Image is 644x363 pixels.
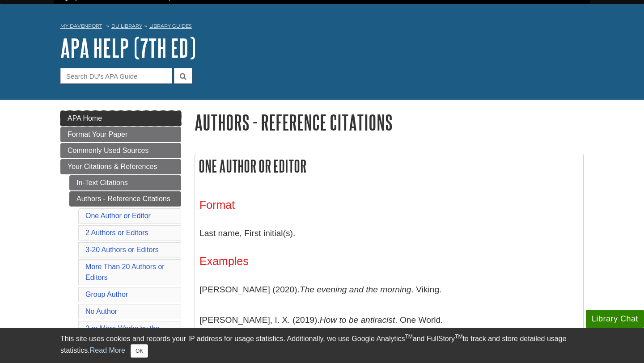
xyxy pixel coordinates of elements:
a: In-Text Citations [69,175,181,190]
button: Close [131,344,148,358]
a: My Davenport [60,22,102,30]
sup: TM [455,333,462,340]
a: 3-20 Authors or Editors [85,246,159,253]
i: The evening and the morning [300,285,411,294]
a: APA Help (7th Ed) [60,34,196,62]
h3: Format [199,198,579,211]
h2: One Author or Editor [195,154,583,178]
a: APA Home [60,111,181,126]
h1: Authors - Reference Citations [195,111,584,134]
a: Library Guides [149,23,192,29]
a: Format Your Paper [60,127,181,142]
span: APA Home [68,114,102,122]
a: Your Citations & References [60,159,181,174]
span: Format Your Paper [68,131,127,138]
p: Last name, First initial(s). [199,220,579,246]
input: Search DU's APA Guide [60,68,172,84]
a: 2 Authors or Editors [85,229,148,236]
a: More Than 20 Authors or Editors [85,263,165,281]
sup: TM [405,333,412,340]
a: Read More [90,346,125,354]
a: Group Author [85,291,128,298]
h3: Examples [199,255,579,268]
span: Commonly Used Sources [68,147,148,154]
a: Commonly Used Sources [60,143,181,158]
span: Your Citations & References [68,163,157,170]
a: Authors - Reference Citations [69,191,181,207]
a: One Author or Editor [85,212,151,219]
p: [PERSON_NAME] (2020). . Viking. [199,277,579,303]
div: This site uses cookies and records your IP address for usage statistics. Additionally, we use Goo... [60,333,584,358]
button: Library Chat [586,310,644,328]
i: How to be antiracist [320,315,395,325]
a: 2 or More Works by the Same Author [85,325,160,343]
p: [PERSON_NAME], I. X. (2019). . One World. [199,307,579,333]
a: DU Library [111,23,142,29]
a: No Author [85,308,117,315]
nav: breadcrumb [60,20,584,34]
